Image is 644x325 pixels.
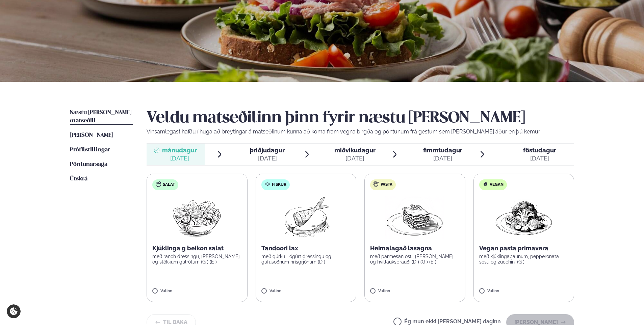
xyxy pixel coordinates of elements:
img: Vegan.svg [483,181,488,187]
div: [DATE] [523,154,556,162]
p: Kjúklinga g beikon salat [152,244,242,252]
span: Salat [163,182,175,187]
img: Fish.png [276,196,336,239]
span: Pöntunarsaga [70,161,107,167]
img: fish.svg [265,181,270,187]
a: Pöntunarsaga [70,160,107,169]
p: með ranch dressingu, [PERSON_NAME] og stökkum gulrótum (G ) (E ) [152,254,242,265]
span: Útskrá [70,176,87,182]
p: með gúrku- jógúrt dressingu og gufusoðnum hrísgrjónum (D ) [261,254,351,265]
a: Cookie settings [7,304,21,318]
span: föstudagur [523,147,556,154]
span: Vegan [490,182,504,187]
p: Tandoori lax [261,244,351,252]
span: þriðjudagur [250,147,285,154]
img: Lasagna.png [385,196,444,239]
span: Næstu [PERSON_NAME] matseðill [70,110,131,124]
span: [PERSON_NAME] [70,132,113,138]
p: Vinsamlegast hafðu í huga að breytingar á matseðlinum kunna að koma fram vegna birgða og pöntunum... [147,128,574,136]
p: með kjúklingabaunum, pepperonata sósu og zucchini (G ) [479,254,569,265]
a: Næstu [PERSON_NAME] matseðill [70,109,133,125]
img: pasta.svg [373,181,379,187]
a: Útskrá [70,175,87,183]
span: mánudagur [162,147,197,154]
p: Vegan pasta primavera [479,244,569,252]
p: Heimalagað lasagna [370,244,460,252]
span: Fiskur [272,182,286,187]
img: salad.svg [156,181,161,187]
div: [DATE] [334,154,376,162]
span: Pasta [381,182,392,187]
h2: Veldu matseðilinn þinn fyrir næstu [PERSON_NAME] [147,109,574,128]
a: [PERSON_NAME] [70,131,113,140]
img: Vegan.png [494,196,553,239]
span: miðvikudagur [334,147,376,154]
div: [DATE] [162,154,197,162]
p: með parmesan osti, [PERSON_NAME] og hvítlauksbrauði (D ) (G ) (E ) [370,254,460,265]
a: Prófílstillingar [70,146,110,154]
div: [DATE] [250,154,285,162]
span: fimmtudagur [423,147,462,154]
span: Prófílstillingar [70,147,110,153]
img: Salad.png [167,196,227,239]
div: [DATE] [423,154,462,162]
